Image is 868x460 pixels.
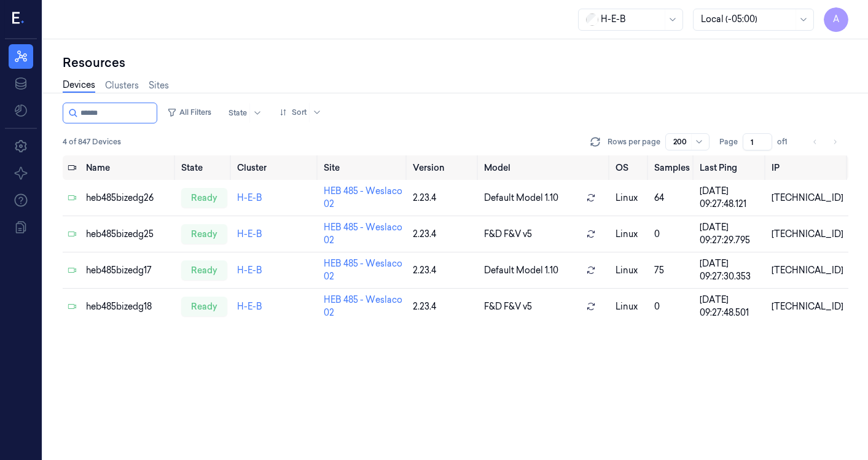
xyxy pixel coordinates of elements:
a: HEB 485 - Weslaco 02 [324,258,402,282]
th: OS [611,155,649,180]
div: heb485bizedg17 [86,264,171,277]
a: Clusters [105,79,139,92]
div: heb485bizedg25 [86,228,171,241]
div: [DATE] 09:27:48.501 [700,294,762,319]
div: ready [181,297,227,316]
div: heb485bizedg26 [86,192,171,205]
div: ready [181,224,227,244]
a: Sites [149,79,169,92]
p: linux [616,300,644,313]
div: ready [181,260,227,280]
nav: pagination [807,133,843,150]
th: Model [479,155,611,180]
a: H-E-B [237,265,262,276]
a: HEB 485 - Weslaco 02 [324,185,402,209]
button: A [824,7,848,32]
p: linux [616,264,644,277]
div: ready [181,188,227,208]
div: [DATE] 09:27:48.121 [700,185,762,211]
th: State [176,155,232,180]
a: H-E-B [237,301,262,312]
p: linux [616,228,644,241]
div: [DATE] 09:27:29.795 [700,221,762,247]
th: Samples [649,155,695,180]
th: Cluster [232,155,319,180]
div: [TECHNICAL_ID] [772,228,843,241]
div: 0 [654,228,690,241]
th: Name [81,155,176,180]
span: F&D F&V v5 [484,300,532,313]
a: H-E-B [237,228,262,240]
th: IP [767,155,848,180]
a: H-E-B [237,192,262,203]
a: Devices [63,79,95,93]
a: HEB 485 - Weslaco 02 [324,294,402,318]
a: HEB 485 - Weslaco 02 [324,222,402,246]
span: Page [719,136,738,147]
th: Site [319,155,407,180]
th: Last Ping [695,155,767,180]
p: linux [616,192,644,205]
div: [DATE] 09:27:30.353 [700,257,762,283]
div: 2.23.4 [413,300,475,313]
div: Resources [63,54,848,71]
span: Default Model 1.10 [484,192,558,205]
span: Default Model 1.10 [484,264,558,277]
div: 2.23.4 [413,228,475,241]
div: 75 [654,264,690,277]
div: 2.23.4 [413,264,475,277]
div: [TECHNICAL_ID] [772,192,843,205]
span: F&D F&V v5 [484,228,532,241]
th: Version [408,155,480,180]
p: Rows per page [608,136,660,147]
button: All Filters [162,103,216,122]
div: 0 [654,300,690,313]
div: 2.23.4 [413,192,475,205]
span: 4 of 847 Devices [63,136,121,147]
span: of 1 [777,136,797,147]
div: [TECHNICAL_ID] [772,264,843,277]
div: heb485bizedg18 [86,300,171,313]
div: 64 [654,192,690,205]
div: [TECHNICAL_ID] [772,300,843,313]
